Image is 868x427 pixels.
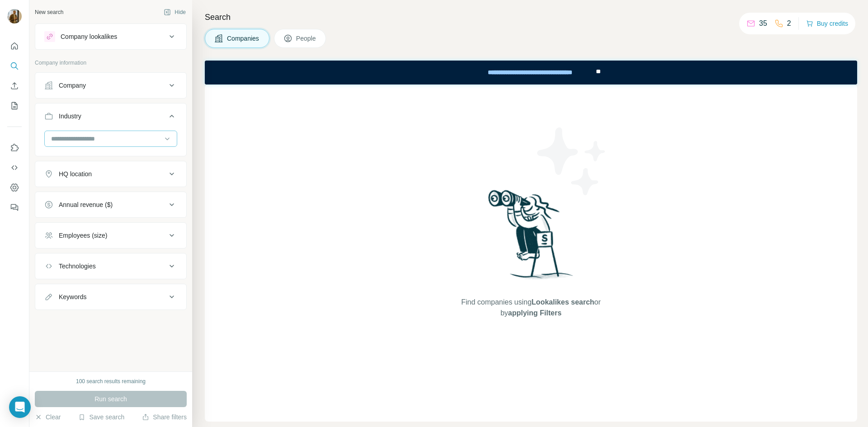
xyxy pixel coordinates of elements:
button: Industry [35,105,186,131]
p: 35 [759,18,767,29]
img: Avatar [7,9,22,23]
button: Quick start [7,38,22,54]
div: Employees (size) [59,231,107,240]
span: Lookalikes search [532,298,594,306]
button: Company lookalikes [35,26,186,47]
div: Annual revenue ($) [59,200,113,209]
button: HQ location [35,163,186,185]
button: Buy credits [806,17,848,30]
button: Share filters [142,413,187,422]
p: Company information [35,59,187,67]
button: Enrich CSV [7,78,22,94]
h4: Search [205,11,857,23]
div: New search [35,8,63,16]
button: Dashboard [7,179,22,196]
button: Clear [35,413,61,422]
button: Employees (size) [35,225,186,246]
div: HQ location [59,169,92,178]
button: Use Surfe API [7,160,22,176]
button: Keywords [35,286,186,308]
img: Surfe Illustration - Woman searching with binoculars [484,188,578,288]
div: Company lookalikes [61,32,117,41]
div: Company [59,81,86,90]
button: Use Surfe on LinkedIn [7,140,22,156]
img: Surfe Illustration - Stars [531,121,613,202]
button: Hide [157,5,192,19]
div: 100 search results remaining [76,377,146,385]
div: Technologies [59,262,96,271]
span: Companies [227,34,260,43]
button: Save search [78,413,124,422]
div: Keywords [59,292,86,301]
button: Company [35,75,186,96]
span: People [296,34,317,43]
iframe: Banner [205,61,857,84]
div: Industry [59,112,81,121]
span: Find companies using or by [458,297,603,319]
button: Feedback [7,199,22,216]
span: applying Filters [508,309,561,317]
button: Annual revenue ($) [35,194,186,216]
button: Technologies [35,255,186,277]
div: Open Intercom Messenger [9,396,31,418]
button: My lists [7,98,22,114]
button: Search [7,58,22,74]
p: 2 [787,18,791,29]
